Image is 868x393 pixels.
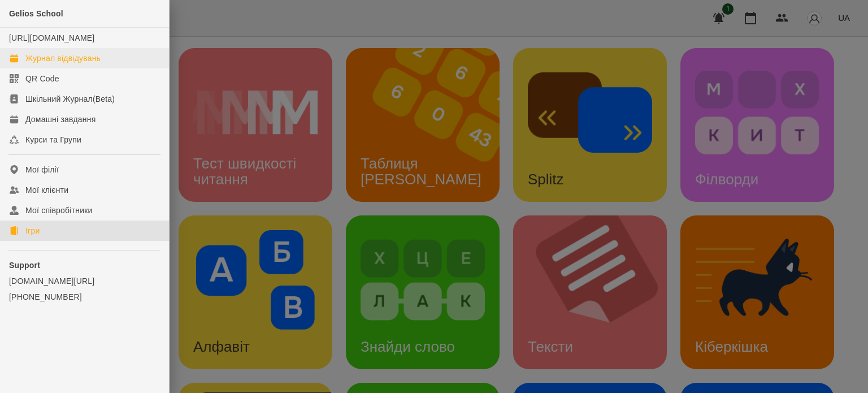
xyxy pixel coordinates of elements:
[25,114,96,125] div: Домашні завдання
[25,93,115,105] div: Шкільний Журнал(Beta)
[25,164,59,175] div: Мої філії
[9,33,94,42] a: [URL][DOMAIN_NAME]
[25,205,93,216] div: Мої співробітники
[9,9,63,18] span: Gelios School
[25,225,40,236] div: Ігри
[9,291,160,303] a: [PHONE_NUMBER]
[25,184,68,196] div: Мої клієнти
[9,260,160,271] p: Support
[25,53,101,64] div: Журнал відвідувань
[9,275,160,287] a: [DOMAIN_NAME][URL]
[25,73,59,84] div: QR Code
[25,134,81,145] div: Курси та Групи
